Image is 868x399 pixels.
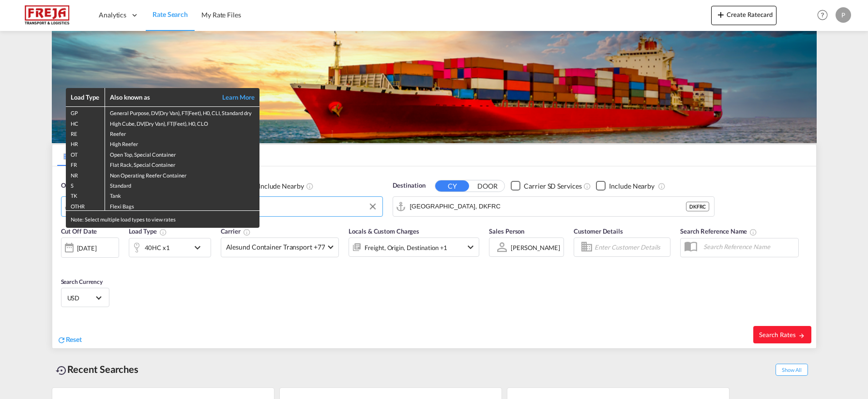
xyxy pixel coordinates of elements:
[66,128,105,138] td: RE
[66,190,105,200] td: TK
[66,148,105,159] td: OT
[105,118,259,128] td: High Cube, DV(Dry Van), FT(Feet), H0, CLO
[105,148,259,159] td: Open Top, Special Container
[110,93,212,102] div: Also known as
[105,169,259,179] td: Non Operating Reefer Container
[105,128,259,138] td: Reefer
[66,138,105,148] td: HR
[66,179,105,190] td: S
[105,179,259,190] td: Standard
[105,159,259,169] td: Flat Rack, Special Container
[105,200,259,211] td: Flexi Bags
[66,107,105,118] td: GP
[66,169,105,179] td: NR
[66,118,105,128] td: HC
[105,190,259,200] td: Tank
[66,159,105,169] td: FR
[105,107,259,118] td: General Purpose, DV(Dry Van), FT(Feet), H0, CLI, Standard dry
[66,200,105,211] td: OTHR
[211,93,255,102] a: Learn More
[66,211,259,228] div: Note: Select multiple load types to view rates
[105,138,259,148] td: High Reefer
[66,88,105,107] th: Load Type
